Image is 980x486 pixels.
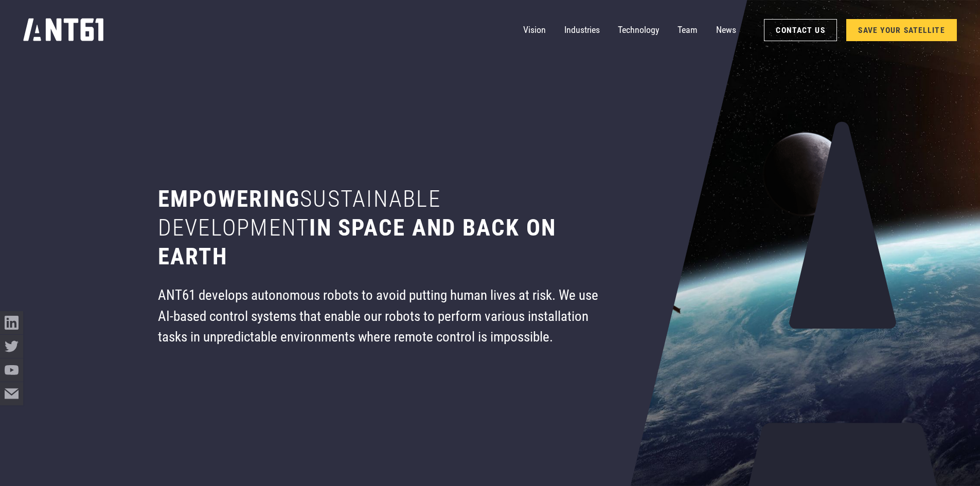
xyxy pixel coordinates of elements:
a: home [23,14,105,45]
h1: Empowering in space and back on earth [158,185,603,271]
a: Industries [564,19,600,42]
a: Contact Us [764,19,837,41]
a: SAVE YOUR SATELLITE [846,19,957,41]
a: Team [678,19,698,42]
a: Technology [618,19,659,42]
a: Vision [523,19,546,42]
div: ANT61 develops autonomous robots to avoid putting human lives at risk. We use AI-based control sy... [158,285,603,347]
a: News [716,19,736,42]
